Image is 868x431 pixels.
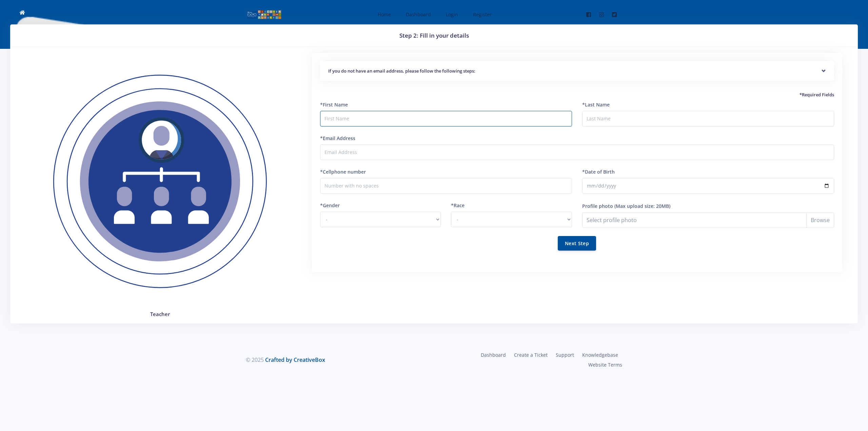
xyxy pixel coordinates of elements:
img: Teacher [31,53,289,311]
a: Create a Ticket [510,350,552,360]
label: *Cellphone number [320,168,366,175]
button: Next Step [558,236,596,251]
label: *Date of Birth [582,168,615,175]
a: Support [552,350,578,360]
label: *Last Name [582,101,610,108]
span: Dashboard [406,11,431,18]
a: Dashboard [399,5,436,23]
a: Website Terms [584,360,622,370]
label: *Gender [320,202,340,209]
span: Knowledgebase [582,352,618,358]
input: Last Name [582,111,834,126]
div: © 2025 [246,356,429,364]
input: Number with no spaces [320,178,572,194]
h3: Step 2: Fill in your details [18,31,850,40]
h5: *Required Fields [320,92,834,98]
input: Email Address [320,144,834,160]
a: Crafted by CreativeBox [265,356,325,364]
h4: Teacher [31,310,289,318]
span: Register [473,11,492,18]
img: logo01.png [246,9,281,20]
a: Register [466,5,497,23]
a: Knowledgebase [578,350,622,360]
label: *Email Address [320,135,355,142]
a: Dashboard [477,350,510,360]
label: Profile photo [582,202,613,210]
input: First Name [320,111,572,126]
label: *First Name [320,101,348,108]
label: *Race [451,202,465,209]
span: Home [378,11,391,18]
a: Login [439,5,463,23]
span: Login [446,11,458,18]
h5: If you do not have an email address, please follow the following steps: [328,68,826,75]
a: Home [371,5,396,23]
label: (Max upload size: 20MB) [614,202,670,210]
